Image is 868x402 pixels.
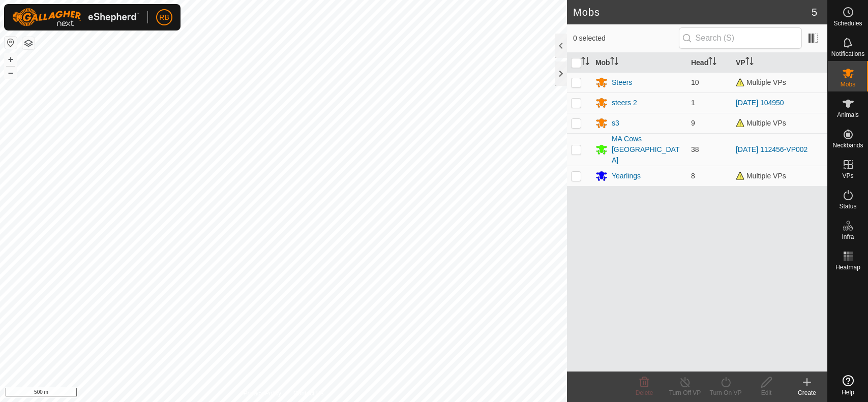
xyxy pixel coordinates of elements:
[687,53,732,73] th: Head
[612,77,632,88] div: Steers
[831,51,864,57] span: Notifications
[612,118,619,129] div: s3
[787,388,827,397] div: Create
[828,371,868,399] a: Help
[243,389,281,398] a: Privacy Policy
[705,388,746,397] div: Turn On VP
[745,58,754,67] p-sorticon: Activate to sort
[293,389,323,398] a: Contact Us
[679,27,802,49] input: Search (S)
[736,78,786,86] span: Multiple VPs
[12,8,139,26] img: Gallagher Logo
[842,389,854,395] span: Help
[691,145,699,153] span: 38
[691,78,699,86] span: 10
[610,58,618,67] p-sorticon: Activate to sort
[833,20,862,26] span: Schedules
[691,172,695,180] span: 8
[691,99,695,107] span: 1
[581,58,589,67] p-sorticon: Activate to sort
[573,6,812,18] h2: Mobs
[842,234,854,240] span: Infra
[591,53,687,73] th: Mob
[159,12,169,23] span: RB
[841,81,855,87] span: Mobs
[732,53,827,73] th: VP
[832,142,863,148] span: Neckbands
[612,171,641,181] div: Yearlings
[708,58,716,67] p-sorticon: Activate to sort
[837,112,859,118] span: Animals
[842,173,853,179] span: VPs
[736,119,786,127] span: Multiple VPs
[5,37,17,49] button: Reset Map
[835,264,860,270] span: Heatmap
[573,33,679,44] span: 0 selected
[736,145,807,153] a: [DATE] 112456-VP002
[5,67,17,79] button: –
[736,99,784,107] a: [DATE] 104950
[812,5,817,20] span: 5
[736,172,786,180] span: Multiple VPs
[612,134,683,166] div: MA Cows [GEOGRAPHIC_DATA]
[839,203,856,209] span: Status
[22,37,35,49] button: Map Layers
[665,388,705,397] div: Turn Off VP
[691,119,695,127] span: 9
[5,53,17,66] button: +
[612,98,637,108] div: steers 2
[746,388,787,397] div: Edit
[636,389,653,396] span: Delete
